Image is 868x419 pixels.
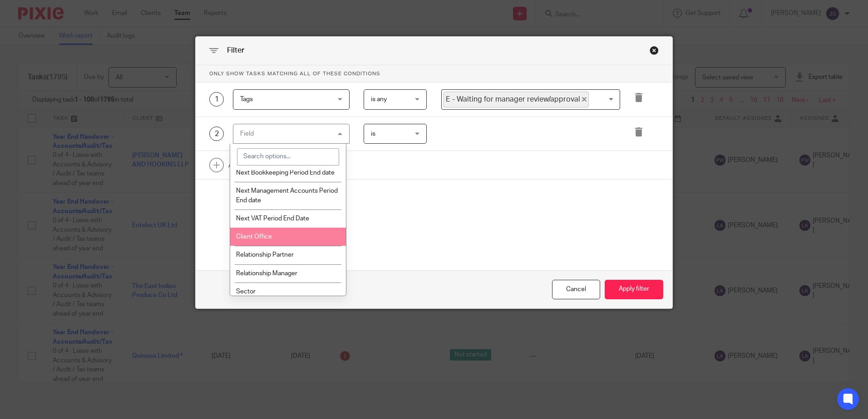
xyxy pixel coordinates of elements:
[590,92,615,107] input: Search for option
[230,182,346,209] li: Next Management Accounts Period End date
[230,228,346,246] li: Client Office
[209,127,224,141] div: 2
[196,65,672,83] p: Only show tasks matching all of these conditions
[230,246,346,264] li: Relationship Partner
[230,283,346,301] li: Sector
[230,164,346,182] li: Next Bookkeeping Period End date
[441,89,620,110] div: Search for option
[605,280,663,299] button: Apply filter
[444,92,589,107] span: E - Waiting for manager review/approval
[582,97,587,102] button: Deselect E - Waiting for manager review/approval
[230,209,346,228] li: Next VAT Period End Date
[227,47,244,54] span: Filter
[552,280,600,299] div: Close this dialog window
[230,264,346,283] li: Relationship Manager
[371,131,375,137] span: is
[209,92,224,107] div: 1
[371,96,387,102] span: is any
[650,46,659,55] div: Close this dialog window
[240,96,253,102] span: Tags
[237,148,339,166] input: Search options...
[240,131,254,137] div: Field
